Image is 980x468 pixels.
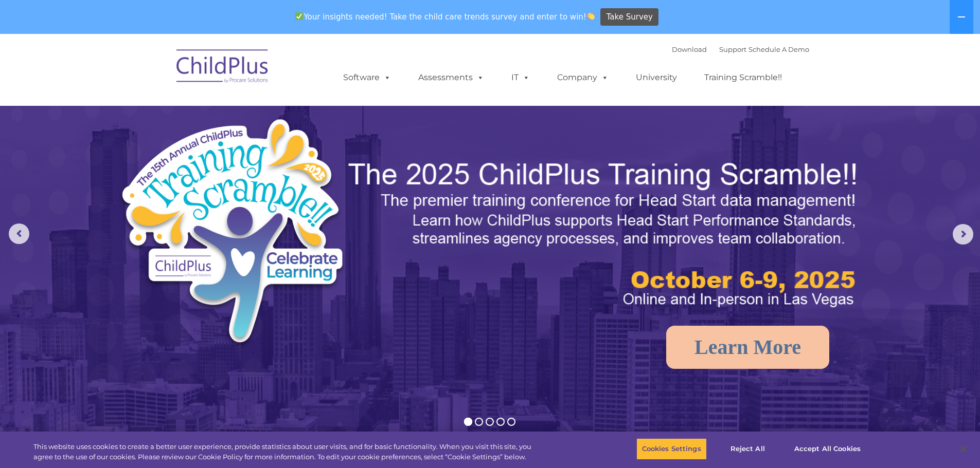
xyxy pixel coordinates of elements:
[33,442,539,462] div: This website uses cookies to create a better user experience, provide statistics about user visit...
[600,8,658,26] a: Take Survey
[295,12,303,20] img: ✅
[501,67,540,88] a: IT
[408,67,494,88] a: Assessments
[666,326,829,369] a: Learn More
[626,67,687,88] a: University
[749,45,809,53] a: Schedule A Demo
[716,438,780,460] button: Reject All
[636,438,707,460] button: Cookies Settings
[952,438,975,460] button: Close
[333,67,401,88] a: Software
[171,42,274,93] img: ChildPlus by Procare Solutions
[789,438,866,460] button: Accept All Cookies
[291,7,599,27] span: Your insights needed! Take the child care trends survey and enter to win!
[672,45,809,53] font: |
[719,45,746,53] a: Support
[547,67,619,88] a: Company
[672,45,707,53] a: Download
[607,8,653,26] span: Take Survey
[587,12,595,20] img: 👏
[694,67,792,88] a: Training Scramble!!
